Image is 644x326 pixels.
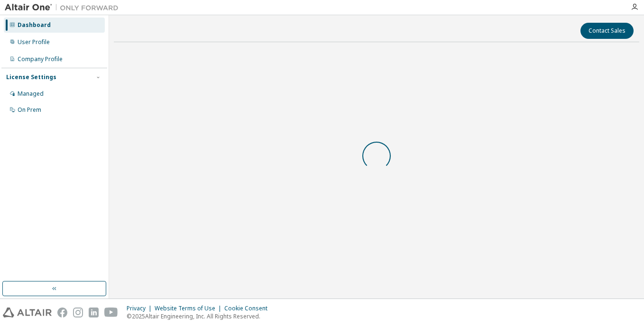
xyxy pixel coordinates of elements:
[89,308,99,317] img: linkedin.svg
[18,106,41,114] div: On Prem
[18,55,63,63] div: Company Profile
[73,308,83,317] img: instagram.svg
[5,3,123,12] img: Altair One
[57,308,67,317] img: facebook.svg
[18,90,44,98] div: Managed
[104,308,118,317] img: youtube.svg
[3,308,52,317] img: altair_logo.svg
[18,38,50,46] div: User Profile
[580,23,634,39] button: Contact Sales
[18,21,51,29] div: Dashboard
[6,73,56,81] div: License Settings
[155,305,224,312] div: Website Terms of Use
[127,305,155,312] div: Privacy
[224,305,273,312] div: Cookie Consent
[127,312,273,320] p: © 2025 Altair Engineering, Inc. All Rights Reserved.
